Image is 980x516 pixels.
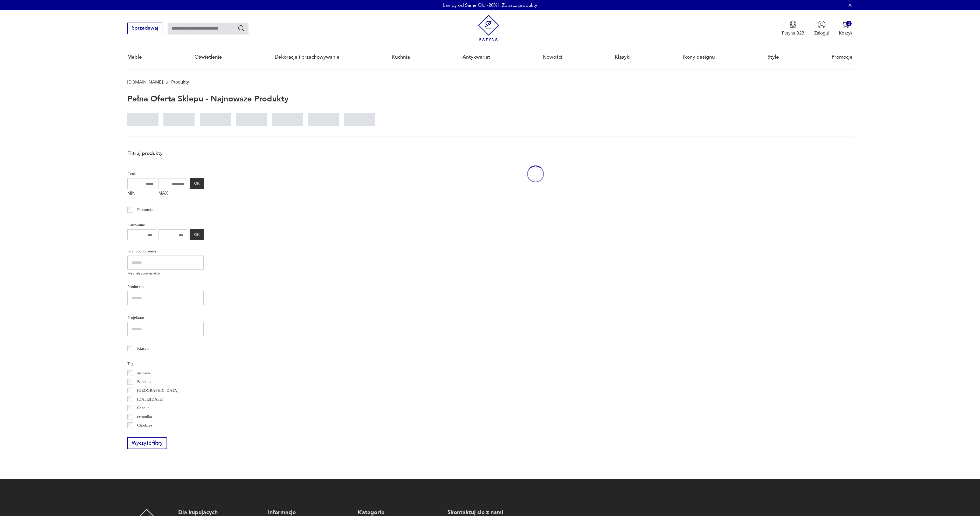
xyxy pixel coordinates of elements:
[832,45,853,69] a: Promocje
[137,345,149,352] p: Klasyk
[275,45,340,69] a: Dekoracje i przechowywanie
[190,229,204,240] button: OK
[127,283,204,290] p: Producent
[137,387,178,394] p: [GEOGRAPHIC_DATA]
[127,360,204,367] p: Tag
[127,437,167,449] button: Wyczyść filtry
[127,271,204,276] p: Nie znaleziono wyników
[127,314,204,321] p: Projektant
[392,45,410,69] a: Kuchnia
[782,30,804,36] p: Patyna B2B
[814,20,829,36] button: Zaloguj
[782,20,804,36] button: Patyna B2B
[818,20,826,29] img: Ikonka użytkownika
[782,20,804,36] a: Ikona medaluPatyna B2B
[127,45,142,69] a: Meble
[137,431,152,437] p: Ćmielów
[137,378,151,385] p: Bauhaus
[158,189,187,199] label: MAX
[137,413,152,420] p: ceramika
[463,45,490,69] a: Antykwariat
[137,422,153,429] p: Chodzież
[137,206,153,213] p: Promocja
[683,45,715,69] a: Ikony designu
[127,26,162,31] a: Sprzedawaj
[846,21,852,26] div: 0
[195,45,222,69] a: Oświetlenie
[127,95,288,104] h1: Pełna oferta sklepu - najnowsze produkty
[502,2,537,9] a: Zobacz produkty
[789,20,797,29] img: Ikona medalu
[127,23,162,34] button: Sprzedawaj
[171,80,189,85] p: Produkty
[238,24,245,32] button: Szukaj
[127,150,204,157] p: Filtruj produkty
[527,147,544,201] div: oval-loading
[543,45,562,69] a: Nowości
[127,189,156,199] label: MIN
[127,80,163,85] a: [DOMAIN_NAME]
[814,30,829,36] p: Zaloguj
[839,20,853,36] button: 0Koszyk
[615,45,631,69] a: Klasyki
[475,15,502,41] img: Patyna - sklep z meblami i dekoracjami vintage
[137,396,163,403] p: [DATE][DATE]
[127,248,204,254] p: Kraj pochodzenia
[137,370,150,376] p: art deco
[127,222,204,228] p: Datowanie
[190,178,204,189] button: OK
[768,45,779,69] a: Style
[127,170,204,177] p: Cena
[137,404,150,411] p: Cepelia
[443,2,499,9] p: Lampy od Same Old -20%!
[839,30,853,36] p: Koszyk
[842,20,850,29] img: Ikona koszyka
